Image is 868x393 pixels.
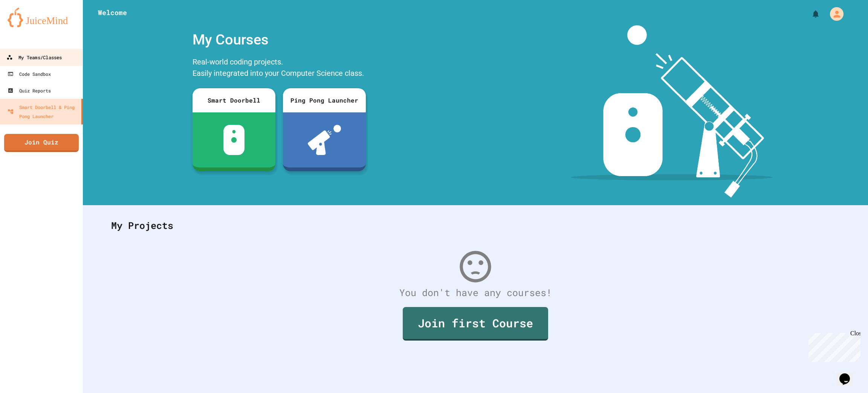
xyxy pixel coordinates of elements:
div: My Teams/Classes [6,53,62,62]
a: Join Quiz [4,134,79,152]
iframe: chat widget [805,330,860,362]
div: Chat with us now!Close [3,3,52,48]
img: sdb-white.svg [223,125,245,155]
iframe: chat widget [836,363,860,385]
div: Smart Doorbell [193,88,275,112]
div: You don't have any courses! [104,286,847,300]
img: ppl-with-ball.png [308,125,341,155]
div: My Account [822,5,845,23]
div: My Projects [104,211,847,240]
div: My Notifications [797,8,822,20]
div: Real-world coding projects. Easily integrated into your Computer Science class. [189,54,370,83]
div: My Courses [189,25,370,54]
img: banner-image-my-projects.png [571,25,773,198]
img: logo-orange.svg [8,8,75,27]
div: Quiz Reports [8,86,51,95]
div: Ping Pong Launcher [283,88,366,112]
a: Join first Course [403,307,548,341]
div: Smart Doorbell & Ping Pong Launcher [8,103,78,121]
div: Code Sandbox [8,69,51,78]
